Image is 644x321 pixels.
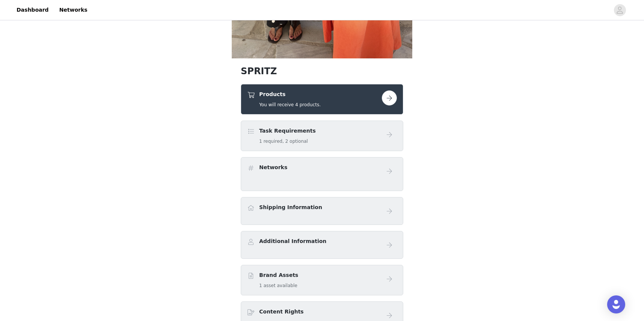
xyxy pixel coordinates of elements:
h5: 1 required, 2 optional [259,138,316,145]
div: Networks [241,157,403,191]
h4: Brand Assets [259,271,298,279]
h5: You will receive 4 products. [259,101,320,108]
h4: Products [259,90,320,98]
h4: Content Rights [259,308,304,316]
div: Shipping Information [241,197,403,225]
a: Networks [55,2,92,18]
div: Open Intercom Messenger [607,295,625,313]
a: Dashboard [12,2,53,18]
h4: Additional Information [259,237,327,245]
div: avatar [616,4,623,16]
div: Task Requirements [241,121,403,151]
div: Brand Assets [241,265,403,295]
h4: Task Requirements [259,127,316,135]
h1: SPRITZ [241,64,403,78]
div: Products [241,84,403,115]
h4: Shipping Information [259,203,322,211]
h5: 1 asset available [259,282,298,289]
div: Additional Information [241,231,403,259]
h4: Networks [259,164,287,171]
